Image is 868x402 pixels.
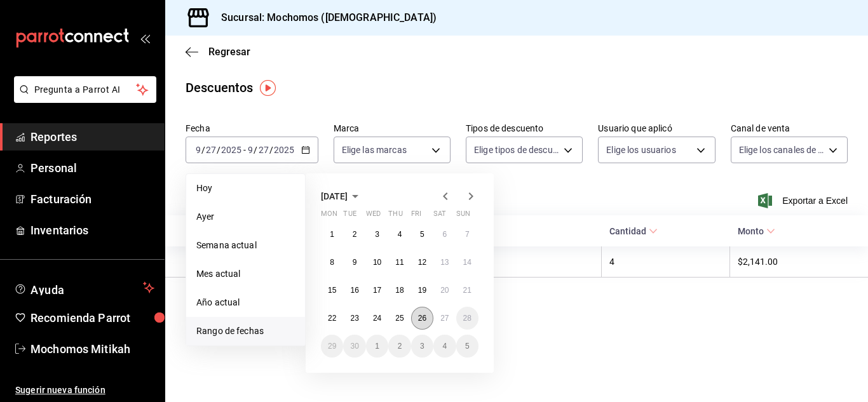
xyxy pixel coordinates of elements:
[388,223,410,246] button: September 4, 2025
[598,124,715,133] label: Usuario que aplicó
[606,144,675,156] span: Elige los usuarios
[260,80,276,96] img: Tooltip marker
[350,342,358,351] abbr: September 30, 2025
[761,193,848,208] button: Exportar a Excel
[373,258,381,267] abbr: September 10, 2025
[321,251,343,274] button: September 8, 2025
[366,223,388,246] button: September 3, 2025
[433,223,456,246] button: September 6, 2025
[343,307,365,330] button: September 23, 2025
[321,279,343,302] button: September 15, 2025
[411,251,433,274] button: September 12, 2025
[739,144,824,156] span: Elige los canales de venta
[350,286,358,295] abbr: September 16, 2025
[411,210,421,223] abbr: Friday
[343,223,365,246] button: September 2, 2025
[321,189,363,204] button: [DATE]
[738,226,775,236] span: Monto
[328,314,336,323] abbr: September 22, 2025
[205,145,217,155] input: --
[456,307,478,330] button: September 28, 2025
[433,279,456,302] button: September 20, 2025
[31,280,138,295] span: Ayuda
[463,258,471,267] abbr: September 14, 2025
[196,325,295,338] span: Rango de fechas
[321,210,337,223] abbr: Monday
[31,128,154,145] span: Reportes
[330,230,334,239] abbr: September 1, 2025
[31,309,154,326] span: Recomienda Parrot
[334,124,451,133] label: Marca
[196,182,295,195] span: Hoy
[34,83,137,97] span: Pregunta a Parrot AI
[388,335,410,358] button: October 2, 2025
[343,251,365,274] button: September 9, 2025
[196,267,295,281] span: Mes actual
[140,33,150,43] button: open_drawer_menu
[465,342,470,351] abbr: October 5, 2025
[456,279,478,302] button: September 21, 2025
[165,246,397,278] th: [PERSON_NAME]
[388,279,410,302] button: September 18, 2025
[343,335,365,358] button: September 30, 2025
[730,246,868,278] th: $2,141.00
[217,145,220,155] span: /
[456,335,478,358] button: October 5, 2025
[395,314,403,323] abbr: September 25, 2025
[373,314,381,323] abbr: September 24, 2025
[474,144,559,156] span: Elige tipos de descuento
[463,314,471,323] abbr: September 28, 2025
[9,92,156,105] a: Pregunta a Parrot AI
[411,307,433,330] button: September 26, 2025
[420,230,424,239] abbr: September 5, 2025
[433,210,446,223] abbr: Saturday
[31,191,154,208] span: Facturación
[269,145,273,155] span: /
[353,258,357,267] abbr: September 9, 2025
[442,342,447,351] abbr: October 4, 2025
[388,251,410,274] button: September 11, 2025
[14,76,156,103] button: Pregunta a Parrot AI
[343,279,365,302] button: September 16, 2025
[433,251,456,274] button: September 13, 2025
[388,210,402,223] abbr: Thursday
[375,342,379,351] abbr: October 1, 2025
[602,246,730,278] th: 4
[418,258,426,267] abbr: September 12, 2025
[465,230,470,239] abbr: September 7, 2025
[366,251,388,274] button: September 10, 2025
[211,10,437,25] h3: Sucursal: Mochomos ([DEMOGRAPHIC_DATA])
[208,46,250,58] span: Regresar
[373,286,381,295] abbr: September 17, 2025
[440,314,449,323] abbr: September 27, 2025
[330,258,334,267] abbr: September 8, 2025
[411,279,433,302] button: September 19, 2025
[398,342,402,351] abbr: October 2, 2025
[418,286,426,295] abbr: September 19, 2025
[31,159,154,177] span: Personal
[186,124,318,133] label: Fecha
[321,335,343,358] button: September 29, 2025
[247,145,254,155] input: --
[350,314,358,323] abbr: September 23, 2025
[420,342,424,351] abbr: October 3, 2025
[440,258,449,267] abbr: September 13, 2025
[328,286,336,295] abbr: September 15, 2025
[31,340,154,358] span: Mochomos Mitikah
[366,307,388,330] button: September 24, 2025
[243,145,246,155] span: -
[196,296,295,309] span: Año actual
[398,230,402,239] abbr: September 4, 2025
[440,286,449,295] abbr: September 20, 2025
[328,342,336,351] abbr: September 29, 2025
[395,258,403,267] abbr: September 11, 2025
[456,210,470,223] abbr: Sunday
[731,124,848,133] label: Canal de venta
[258,145,269,155] input: --
[321,191,348,201] span: [DATE]
[342,144,407,156] span: Elige las marcas
[15,384,154,397] span: Sugerir nueva función
[388,307,410,330] button: September 25, 2025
